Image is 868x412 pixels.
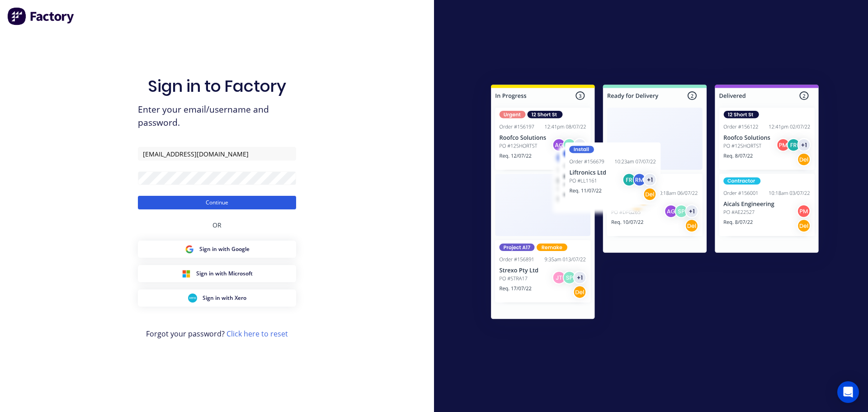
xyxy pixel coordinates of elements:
img: Sign in [471,66,839,341]
button: Xero Sign inSign in with Xero [138,289,296,307]
span: Sign in with Microsoft [196,270,253,278]
input: Email/Username [138,147,296,161]
span: Enter your email/username and password. [138,103,296,129]
span: Forgot your password? [146,328,288,339]
img: Factory [7,7,75,25]
div: Open Intercom Messenger [837,381,859,403]
span: Sign in with Xero [203,294,246,302]
img: Google Sign in [185,245,194,254]
img: Xero Sign in [188,294,197,303]
button: Google Sign inSign in with Google [138,241,296,258]
span: Sign in with Google [199,245,250,253]
img: Microsoft Sign in [182,269,191,278]
a: Click here to reset [226,329,288,339]
h1: Sign in to Factory [148,76,286,96]
button: Continue [138,196,296,209]
button: Microsoft Sign inSign in with Microsoft [138,265,296,282]
div: OR [212,209,222,241]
